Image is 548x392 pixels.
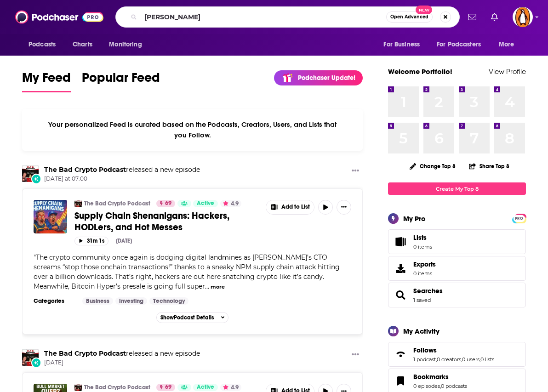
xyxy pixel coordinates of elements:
[413,346,437,354] span: Follows
[391,235,410,248] span: Lists
[165,383,171,392] span: 69
[82,70,160,91] span: Popular Feed
[437,356,461,363] a: 0 creators
[413,270,436,277] span: 0 items
[74,237,108,245] button: 31m 1s
[391,348,410,361] a: Follows
[22,70,71,92] a: My Feed
[22,36,68,53] button: open menu
[514,215,525,222] a: PRO
[34,200,67,233] img: Supply Chain Shenanigans: Hackers, HODLers, and Hot Messes
[388,342,526,367] span: Follows
[149,297,188,305] a: Technology
[44,349,126,358] a: The Bad Crypto Podcast
[413,297,431,303] a: 1 saved
[513,7,533,27] img: User Profile
[413,346,494,354] a: Follows
[197,199,214,208] span: Active
[74,200,82,207] img: The Bad Crypto Podcast
[160,314,214,321] span: Show Podcast Details
[197,383,214,392] span: Active
[492,36,526,53] button: open menu
[22,70,71,91] span: My Feed
[413,260,436,268] span: Exports
[413,287,443,295] a: Searches
[103,36,154,53] button: open menu
[464,9,480,25] a: Show notifications dropdown
[211,283,225,291] button: more
[44,349,200,358] h3: released a new episode
[440,383,441,389] span: ,
[44,359,200,367] span: [DATE]
[74,210,229,233] span: Supply Chain Shenanigans: Hackers, HODLers, and Hot Messes
[413,233,427,242] span: Lists
[391,375,410,387] a: Bookmarks
[489,67,526,76] a: View Profile
[388,283,526,307] span: Searches
[487,9,502,25] a: Show notifications dropdown
[44,165,126,174] a: The Bad Crypto Podcast
[67,36,98,53] a: Charts
[337,200,351,215] button: Show More Button
[220,200,241,207] button: 4.9
[480,356,494,363] a: 0 lists
[22,109,363,151] div: Your personalized Feed is curated based on the Podcasts, Creators, Users, and Lists that you Follow.
[468,157,510,175] button: Share Top 8
[413,383,440,389] a: 0 episodes
[513,7,533,27] button: Show profile menu
[403,214,426,223] div: My Pro
[115,297,147,305] a: Investing
[74,384,82,391] img: The Bad Crypto Podcast
[141,10,386,24] input: Search podcasts, credits, & more...
[348,349,363,361] button: Show More Button
[109,38,142,51] span: Monitoring
[404,160,461,172] button: Change Top 8
[22,165,39,182] img: The Bad Crypto Podcast
[205,282,209,290] span: ...
[391,262,410,275] span: Exports
[388,67,452,76] a: Welcome Portfolio!
[84,200,150,207] a: The Bad Crypto Podcast
[388,182,526,195] a: Create My Top 8
[403,327,440,335] div: My Activity
[298,74,355,82] p: Podchaser Update!
[22,349,39,366] img: The Bad Crypto Podcast
[348,165,363,177] button: Show More Button
[115,6,460,28] div: Search podcasts, credits, & more...
[266,200,314,214] button: Show More Button
[390,15,428,19] span: Open Advanced
[413,356,436,363] a: 1 podcast
[44,165,200,174] h3: released a new episode
[413,244,432,250] span: 0 items
[116,238,132,244] div: [DATE]
[74,210,259,233] a: Supply Chain Shenanigans: Hackers, HODLers, and Hot Messes
[34,253,340,290] span: "
[383,38,420,51] span: For Business
[281,204,310,210] span: Add to List
[391,289,410,301] a: Searches
[413,373,449,381] span: Bookmarks
[34,297,75,305] h3: Categories
[31,174,41,184] div: New Episode
[499,38,514,51] span: More
[44,175,200,183] span: [DATE] at 07:00
[461,356,462,363] span: ,
[156,384,175,391] a: 69
[31,358,41,368] div: New Episode
[413,373,467,381] a: Bookmarks
[73,38,92,51] span: Charts
[82,70,160,92] a: Popular Feed
[15,8,103,26] img: Podchaser - Follow, Share and Rate Podcasts
[388,229,526,254] a: Lists
[431,36,494,53] button: open menu
[193,200,218,207] a: Active
[220,384,241,391] button: 4.9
